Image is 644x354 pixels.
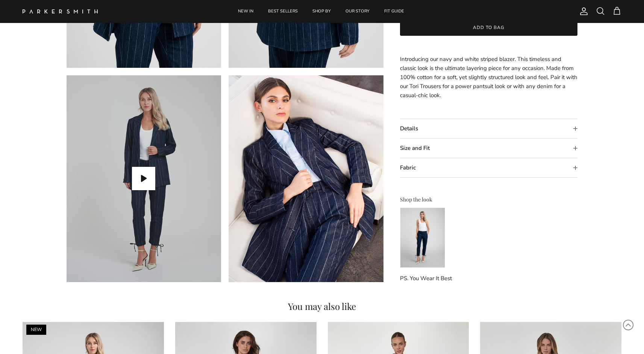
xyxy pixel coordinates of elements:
[400,55,578,100] p: Introducing our navy and white striped blazer. This timeless and classic look is the ultimate lay...
[400,274,578,283] p: PS. You Wear It Best
[400,208,445,268] img: Tori Crop Trouser Pinstripe
[132,167,155,190] button: Play video
[23,9,98,14] img: Parker Smith
[400,19,578,36] button: Add to bag
[576,7,588,16] a: Account
[400,197,578,203] h3: Shop the look
[400,158,578,177] summary: Fabric
[23,302,621,311] h4: You may also like
[400,139,578,158] summary: Size and Fit
[400,119,578,138] summary: Details
[623,319,634,331] svg: Scroll to Top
